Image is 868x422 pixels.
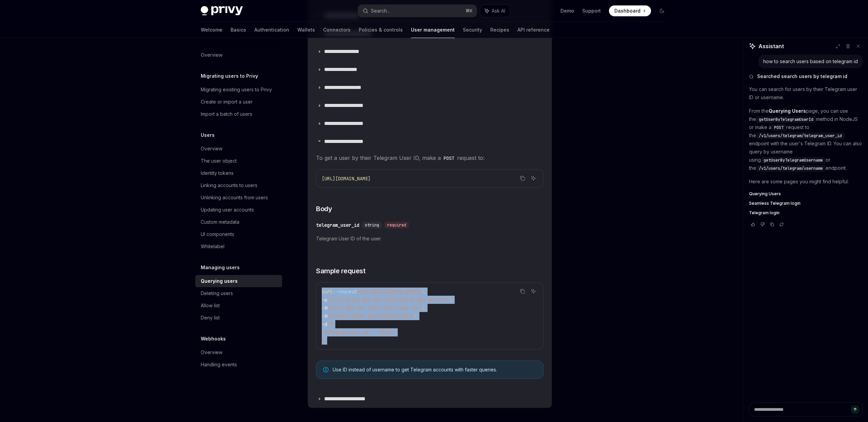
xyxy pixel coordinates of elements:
a: Recipes [490,22,509,38]
span: "privy-app-id: <your-privy-app-id>" [327,305,422,311]
svg: Note [323,367,329,372]
span: POST [357,289,368,295]
a: Welcome [201,22,222,38]
button: Search...⌘K [358,5,477,17]
span: Searched search users by telegram id [757,73,847,80]
span: Assistant [758,42,784,50]
a: Security [463,22,482,38]
a: Migrating existing users to Privy [195,84,282,96]
a: User management [411,22,455,38]
a: Basics [231,22,246,38]
span: /v1/users/telegram/username [759,166,823,171]
span: ⌘ K [466,8,473,14]
button: Searched search users by telegram id [749,73,863,80]
div: Overview [201,348,222,356]
a: API reference [517,22,550,38]
div: Querying users [201,277,238,285]
h5: Migrating users to Privy [201,72,258,80]
a: Querying users [195,275,282,287]
button: Ask AI [529,174,538,183]
span: \ [449,297,452,303]
div: The user object [201,157,237,165]
a: Wallets [297,22,315,38]
span: --request [333,289,357,295]
a: Import a batch of users [195,108,282,120]
strong: Querying Users [769,108,806,114]
code: POST [441,154,457,162]
a: Identity tokens [195,167,282,179]
a: Linking accounts to users [195,179,282,191]
span: \ [422,305,425,311]
span: curl [322,289,333,295]
div: Whitelabel [201,242,224,251]
div: Deleting users [201,289,233,297]
span: /v1/users/telegram/telegram_user_id [759,133,842,139]
div: Linking accounts to users [201,181,257,189]
a: Demo [560,7,574,14]
a: Deleting users [195,287,282,299]
a: Support [582,7,601,14]
span: Telegram User ID of the user. [316,235,544,243]
span: POST [774,125,784,130]
div: Allow list [201,301,220,310]
span: \ [414,313,417,319]
button: Copy the contents from the code block [518,174,527,183]
span: To get a user by their Telegram User ID, make a request to: [316,153,544,163]
a: Create or import a user [195,96,282,108]
span: "telegram_user_id": "12345" [322,329,395,335]
span: -H [322,313,327,319]
span: "<your-privy-app-id>:<your-privy-app-secret>" [327,297,449,303]
span: Ask AI [492,7,505,14]
a: Updating user accounts [195,204,282,216]
span: \ [422,289,425,295]
span: 'Content-Type: application/json' [327,313,414,319]
a: Overview [195,143,282,155]
button: Ask AI [529,287,538,296]
a: Whitelabel [195,240,282,253]
span: "[URL][DOMAIN_NAME]" [368,289,422,295]
a: Policies & controls [359,22,403,38]
p: You can search for users by their Telegram user ID or username. [749,85,863,102]
div: Updating user accounts [201,206,254,214]
a: Telegram login [749,210,863,216]
a: UI components [195,228,282,240]
h5: Managing users [201,263,240,272]
h5: Users [201,131,215,139]
div: Handling events [201,361,237,369]
span: Telegram login [749,210,780,216]
a: Unlinking accounts from users [195,191,282,204]
span: }' [322,337,327,344]
span: Sample request [316,266,365,276]
h5: Webhooks [201,335,226,343]
span: Dashboard [614,7,640,14]
span: string [365,222,379,228]
div: UI components [201,230,234,238]
button: Toggle dark mode [656,5,667,16]
div: Create or import a user [201,98,253,106]
span: getUserByTelegramUserId [759,117,813,122]
span: -H [322,305,327,311]
div: Overview [201,51,222,59]
span: [URL][DOMAIN_NAME] [322,176,371,182]
div: Overview [201,145,222,153]
div: Deny list [201,314,220,322]
span: '{ [327,321,333,327]
p: Here are some pages you might find helpful: [749,178,863,186]
div: Migrating existing users to Privy [201,86,272,94]
div: how to search users based on telegram id [763,58,858,65]
a: Overview [195,49,282,61]
a: Deny list [195,312,282,324]
div: Import a batch of users [201,110,252,118]
a: Dashboard [609,5,651,16]
a: Handling events [195,359,282,371]
div: required [384,222,409,228]
div: Search... [371,7,390,15]
a: The user object [195,155,282,167]
a: Querying Users [749,191,863,197]
span: Seamless Telegram login [749,201,801,206]
span: -u [322,297,327,303]
img: dark logo [201,6,243,16]
span: -d [322,321,327,327]
div: telegram_user_id [316,222,359,228]
span: Use ID instead of username to get Telegram accounts with faster queries. [333,366,536,373]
